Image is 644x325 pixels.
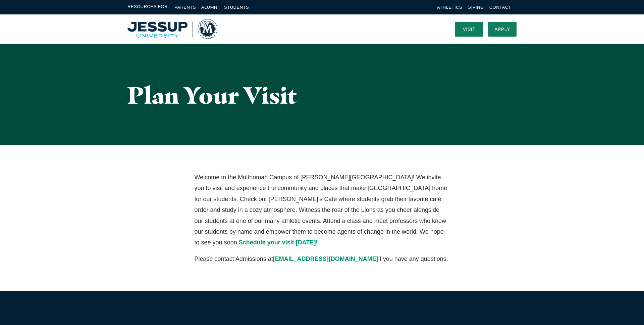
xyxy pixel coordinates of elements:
[273,256,378,262] a: [EMAIL_ADDRESS][DOMAIN_NAME]
[195,172,450,248] p: Welcome to the Multnomah Campus of [PERSON_NAME][GEOGRAPHIC_DATA]! We invite you to visit and exp...
[127,3,169,11] span: Resources For:
[195,253,450,264] p: Please contact Admissions at if you have any questions.
[342,324,375,324] img: 2022_JUNIOR_SEARCH_banner
[224,5,249,10] a: Students
[468,5,484,10] a: Giving
[127,19,217,39] a: Home
[437,5,462,10] a: Athletics
[201,5,219,10] a: Alumni
[127,82,517,108] h1: Plan Your Visit
[488,22,517,37] a: Apply
[455,22,483,37] a: Visit
[489,5,511,10] a: Contact
[239,239,318,246] a: Schedule your visit [DATE]!
[174,5,196,10] a: Parents
[127,19,217,39] img: Multnomah University Logo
